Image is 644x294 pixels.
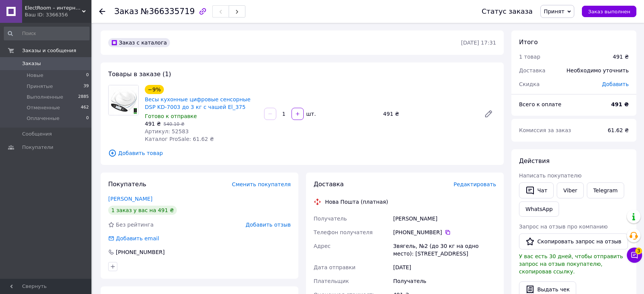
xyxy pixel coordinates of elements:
[4,27,90,40] input: Поиск
[314,216,347,222] span: Получатель
[627,248,642,263] button: Чат с покупателем3
[145,121,161,127] span: 491 ₴
[392,274,498,288] div: Получатель
[611,101,629,107] b: 491 ₴
[314,243,330,249] span: Адрес
[314,278,349,284] span: Плательщик
[108,196,152,202] a: [PERSON_NAME]
[519,224,608,230] span: Запрос на отзыв про компанию
[519,173,582,179] span: Написать покупателю
[519,182,554,198] button: Чат
[519,157,549,165] span: Действия
[602,81,629,87] span: Добавить
[562,62,633,79] div: Необходимо уточнить
[323,198,390,206] div: Нова Пошта (платная)
[22,60,41,67] span: Заказы
[27,72,43,79] span: Новые
[392,239,498,260] div: Звягель, №2 (до 30 кг на одно место): [STREET_ADDRESS]
[108,70,171,78] span: Товары в заказе (1)
[25,11,91,18] div: Ваш ID: 3366356
[27,94,63,101] span: Выполненные
[519,233,628,249] button: Скопировать запрос на отзыв
[613,53,629,61] div: 491 ₴
[519,201,559,217] a: WhatsApp
[519,67,545,73] span: Доставка
[392,260,498,274] div: [DATE]
[108,149,496,157] span: Добавить товар
[27,104,60,111] span: Отмененные
[482,8,533,15] div: Статус заказа
[380,109,478,119] div: 491 ₴
[246,222,291,228] span: Добавить отзыв
[145,128,189,134] span: Артикул: 52583
[116,222,154,228] span: Без рейтинга
[314,181,344,188] span: Доставка
[519,54,540,60] span: 1 товар
[145,96,250,110] a: Весы кухонные цифровые сенсорные DSP KD-7003 до 3 кг с чашей El_375
[588,9,630,14] span: Заказ выполнен
[557,182,583,198] a: Viber
[453,181,496,187] span: Редактировать
[22,144,53,151] span: Покупатели
[519,127,571,133] span: Комиссия за заказ
[587,182,624,198] a: Telegram
[544,8,564,14] span: Принят
[608,127,629,133] span: 61.62 ₴
[25,5,82,11] span: ElectRoom – интернет магазин
[141,7,195,16] span: №366335719
[115,248,165,256] div: [PHONE_NUMBER]
[27,115,59,122] span: Оплаченные
[86,72,89,79] span: 0
[22,47,76,54] span: Заказы и сообщения
[27,83,53,90] span: Принятые
[108,181,146,188] span: Покупатель
[99,8,105,15] div: Вернуться назад
[519,81,540,87] span: Скидка
[314,264,356,270] span: Дата отправки
[109,85,138,115] img: Весы кухонные цифровые сенсорные DSP KD-7003 до 3 кг с чашей El_375
[115,235,160,242] div: Добавить email
[481,106,496,121] a: Редактировать
[461,40,496,46] time: [DATE] 17:31
[635,246,642,253] span: 3
[519,38,538,46] span: Итого
[232,181,291,187] span: Сменить покупателя
[145,85,164,94] div: −9%
[145,136,214,142] span: Каталог ProSale: 61.62 ₴
[304,110,317,118] div: шт.
[392,212,498,225] div: [PERSON_NAME]
[108,206,177,215] div: 1 заказ у вас на 491 ₴
[393,228,496,236] div: [PHONE_NUMBER]
[519,101,561,107] span: Всего к оплате
[314,229,373,235] span: Телефон получателя
[81,104,89,111] span: 462
[86,115,89,122] span: 0
[83,83,89,90] span: 39
[107,235,160,242] div: Добавить email
[108,38,170,47] div: Заказ с каталога
[519,253,623,275] span: У вас есть 30 дней, чтобы отправить запрос на отзыв покупателю, скопировав ссылку.
[145,113,197,119] span: Готово к отправке
[114,7,138,16] span: Заказ
[163,121,184,127] span: 540.10 ₴
[78,94,89,101] span: 2885
[582,6,636,17] button: Заказ выполнен
[22,131,52,137] span: Сообщения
